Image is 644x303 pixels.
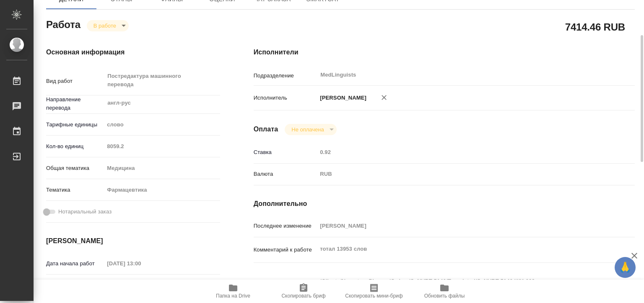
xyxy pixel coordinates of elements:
[104,140,220,152] input: Пустое поле
[289,126,326,133] button: Не оплачена
[216,293,250,299] span: Папка на Drive
[87,20,129,31] div: В работе
[254,148,317,157] p: Ставка
[104,183,220,197] div: Фармацевтика
[254,170,317,178] p: Валюта
[46,164,104,172] p: Общая тематика
[254,199,635,209] h4: Дополнительно
[268,280,339,303] button: Скопировать бриф
[46,77,104,85] p: Вид работ
[46,16,80,31] h2: Работа
[375,88,393,107] button: Удалить исполнителя
[46,95,104,112] p: Направление перевода
[285,124,336,135] div: В работе
[198,280,268,303] button: Папка на Drive
[409,280,480,303] button: Обновить файлы
[91,22,119,29] button: В работе
[565,20,625,34] h2: 7414.46 RUB
[424,293,465,299] span: Обновить файлы
[46,121,104,129] p: Тарифные единицы
[254,278,317,286] p: Путь на drive
[317,274,603,288] textarea: /Clients/Novartos_Pharma/Orders/S_NVRT-5146/Translated/S_NVRT-5146-WK-003
[254,47,635,57] h4: Исполнители
[615,257,636,278] button: 🙏
[104,161,220,175] div: Медицина
[339,280,409,303] button: Скопировать мини-бриф
[254,222,317,230] p: Последнее изменение
[618,259,632,276] span: 🙏
[58,208,112,216] span: Нотариальный заказ
[317,146,603,158] input: Пустое поле
[46,186,104,194] p: Тематика
[46,142,104,151] p: Кол-во единиц
[317,242,603,256] textarea: тотал 13953 слов
[345,293,402,299] span: Скопировать мини-бриф
[46,47,220,57] h4: Основная информация
[254,72,317,80] p: Подразделение
[281,293,325,299] span: Скопировать бриф
[104,118,220,132] div: слово
[46,259,104,268] p: Дата начала работ
[317,220,603,232] input: Пустое поле
[317,167,603,181] div: RUB
[254,124,278,134] h4: Оплата
[254,246,317,254] p: Комментарий к работе
[104,257,177,270] input: Пустое поле
[317,94,366,102] p: [PERSON_NAME]
[254,94,317,102] p: Исполнитель
[46,236,220,246] h4: [PERSON_NAME]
